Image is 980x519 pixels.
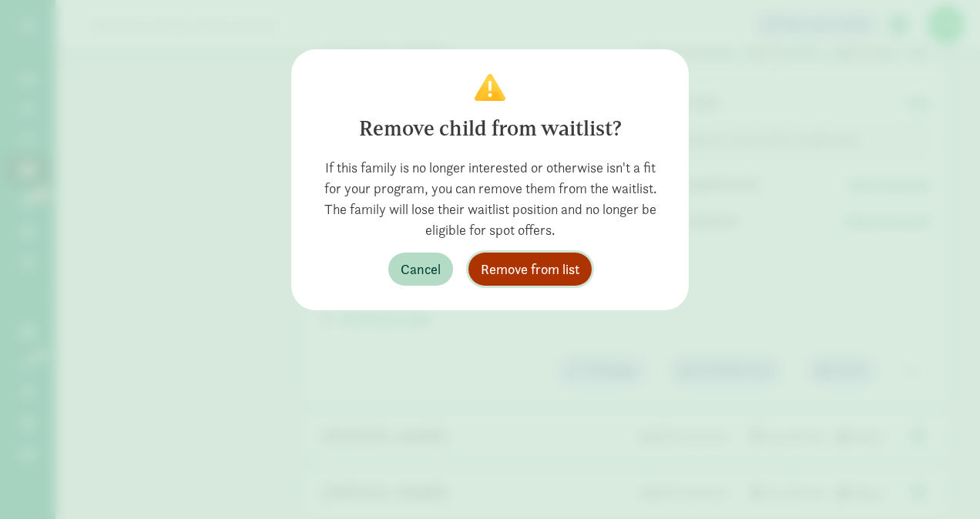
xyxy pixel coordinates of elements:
iframe: Chat Widget [903,445,980,519]
div: Remove child from waitlist? [316,113,664,145]
div: If this family is no longer interested or otherwise isn't a fit for your program, you can remove ... [316,157,664,240]
button: Remove from list [468,253,592,286]
img: Confirm [475,74,505,101]
span: Cancel [401,259,441,280]
span: Remove from list [481,259,579,280]
button: Cancel [388,253,453,286]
